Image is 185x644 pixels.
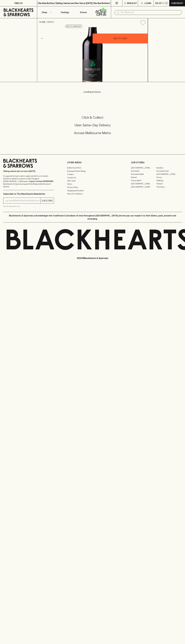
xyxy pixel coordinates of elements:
[145,2,151,5] p: Login
[156,169,182,173] a: Brunswick East
[131,179,156,182] a: Fitzroy North
[3,115,182,120] h5: Click & Collect
[156,185,182,188] a: Thornbury
[67,179,118,182] a: Gift Cards
[139,19,147,26] button: Add to wishlist
[156,176,182,179] a: Fitzroy
[67,176,118,179] a: Contact Us
[39,21,45,23] a: HOME
[156,173,182,176] a: [GEOGRAPHIC_DATA]
[113,37,127,40] p: ADD TO CART
[42,199,53,202] p: SUBSCRIBE
[65,25,82,28] button: Add to wishlist
[3,123,182,127] h5: Uber Same-Day Delivery
[127,2,137,5] p: Wishlist
[29,180,53,182] strong: Liquor License #32064953
[121,10,180,15] input: Try "Pinot noir"
[171,2,183,5] p: Checkout
[47,21,53,23] a: SHOP
[56,6,74,18] a: Tastings
[67,166,118,169] a: Bottle Drop FAQ's
[131,182,156,185] a: [GEOGRAPHIC_DATA]
[3,170,54,173] p: Sibling owned and run since [DATE]
[156,179,182,182] a: Geelong
[61,11,69,14] p: Tastings
[67,182,118,186] a: FAQ's
[37,6,56,18] button: Shop
[3,105,182,149] div: Call to action block
[166,2,167,4] p: 0
[3,175,54,188] p: It is against the law to sell or supply alcohol to, or to obtain alcohol on behalf of a person un...
[156,182,182,185] a: Prahran
[41,198,54,203] button: SUBSCRIBE
[131,173,156,176] a: Brunswick West
[67,189,118,192] a: Shipping Information
[131,176,156,179] a: Elwood
[14,2,23,5] p: FIND US
[3,90,182,93] p: Loading products...
[37,27,148,82] img: 41450.png
[5,214,180,220] p: Blackhearts & Sparrows acknowledges the traditional Custodians of land throughout [GEOGRAPHIC_DAT...
[3,205,54,208] p: We will never spam you
[131,161,182,164] p: OUR STORES
[156,166,182,169] a: Braddon
[3,192,54,195] p: Subscribe to The Blackhearts Newsletter
[67,186,118,189] a: Privacy Policy
[3,131,182,135] h5: Across Melbourne Metro
[93,34,148,43] button: ADD TO CART
[67,192,118,195] a: Terms & Conditions
[74,6,93,18] a: Stores
[67,173,118,176] a: Careers
[131,166,156,169] a: [GEOGRAPHIC_DATA]
[131,169,156,173] a: Brunswick
[5,199,40,203] input: e.g. jane@blackheartsandsparrows.com.au
[155,2,162,5] p: $0.00
[67,161,118,164] p: OTHER AREAS
[42,11,47,14] p: Shop
[131,185,156,188] a: [GEOGRAPHIC_DATA]
[80,11,87,14] p: Stores
[67,169,118,173] a: Business & Bulk Gifting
